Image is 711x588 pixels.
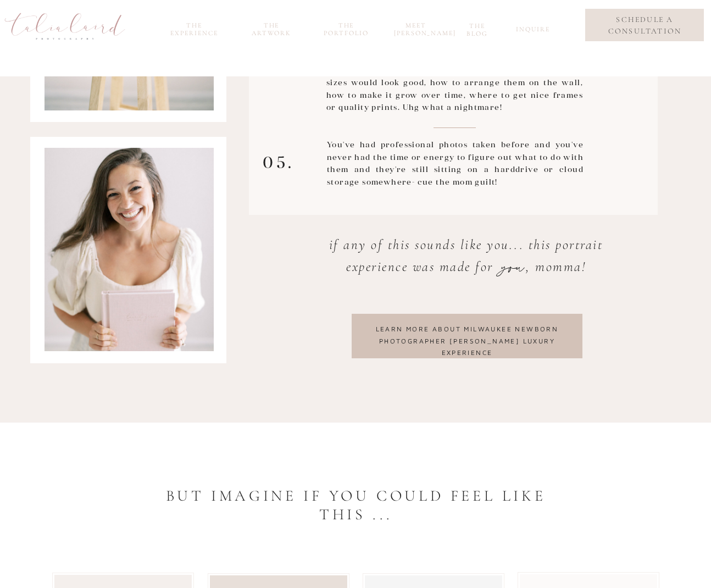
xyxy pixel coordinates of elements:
p: but imagine if you could feel like this ... [161,487,551,532]
a: the Artwork [245,21,298,34]
p: 05. [246,148,311,172]
a: the blog [460,22,495,35]
a: learn more about milwaukee newborn photographer [PERSON_NAME] luxury experience [355,323,579,349]
a: the portfolio [320,21,373,34]
p: If any of this sounds like you... this portrait experience was made for , momma! [320,234,612,276]
p: You've had professional photos taken before and you've never had the time or energy to figure out... [327,126,584,168]
h3: you [502,254,516,284]
a: the experience [165,21,224,34]
a: meet [PERSON_NAME] [394,21,438,34]
a: schedule a consultation [594,14,696,37]
p: You've been dying for a big beautiful gallery wall in your home so you can enjoy your family's me... [326,40,583,81]
a: inquire [516,25,547,38]
p: 04. [245,46,309,69]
